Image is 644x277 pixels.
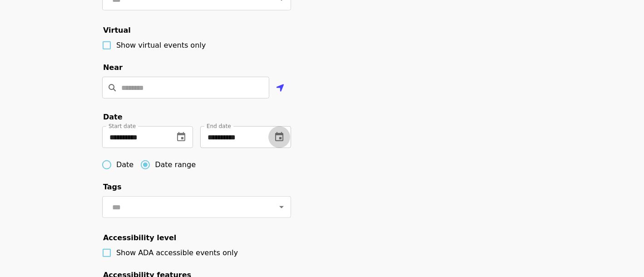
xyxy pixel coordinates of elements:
[116,41,206,49] span: Show virtual events only
[103,183,122,191] span: Tags
[103,113,123,121] span: Date
[116,159,134,170] span: Date
[269,78,291,99] button: Use my location
[109,123,136,129] span: Start date
[207,123,231,129] span: End date
[116,248,238,257] span: Show ADA accessible events only
[121,77,269,99] input: Location
[103,233,176,242] span: Accessibility level
[155,159,196,170] span: Date range
[109,84,116,92] i: search icon
[276,83,284,94] i: location-arrow icon
[103,26,131,35] span: Virtual
[103,63,123,72] span: Near
[275,201,288,213] button: Open
[170,126,192,148] button: change date
[268,126,290,148] button: change date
